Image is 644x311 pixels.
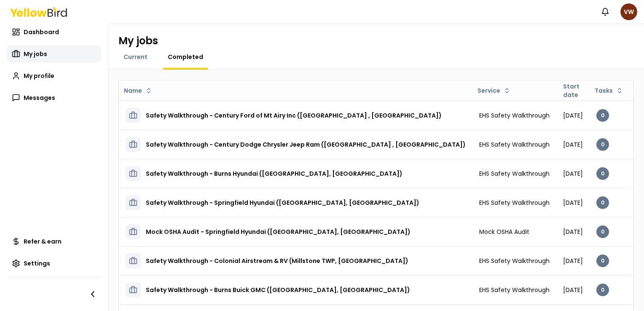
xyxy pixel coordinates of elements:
span: Completed [168,53,203,61]
span: EHS Safety Walkthrough [479,169,550,178]
th: Start date [556,80,590,101]
span: [DATE] [563,140,583,149]
a: Refer & earn [7,233,101,250]
a: Dashboard [7,24,101,40]
span: Tasks [595,86,613,95]
span: Current [123,53,148,61]
span: EHS Safety Walkthrough [479,140,550,149]
span: EHS Safety Walkthrough [479,286,550,294]
span: [DATE] [563,286,583,294]
span: Mock OSHA Audit [479,228,529,236]
a: My profile [7,67,101,84]
span: VW [620,3,637,20]
a: Messages [7,89,101,106]
span: Settings [24,259,50,268]
button: Name [121,84,156,97]
div: 0 [596,284,609,296]
div: 0 [596,138,609,151]
span: My jobs [24,50,47,58]
div: 0 [596,255,609,267]
a: Current [118,53,153,61]
a: Completed [163,53,208,61]
span: [DATE] [563,111,583,120]
span: Refer & earn [24,237,62,246]
a: My jobs [7,46,101,62]
div: 0 [596,196,609,209]
div: 0 [596,167,609,180]
span: EHS Safety Walkthrough [479,257,550,265]
h1: My jobs [118,34,158,48]
button: Service [474,84,514,97]
span: Dashboard [24,28,59,36]
div: 0 [596,109,609,122]
h3: Safety Walkthrough - Century Dodge Chrysler Jeep Ram ([GEOGRAPHIC_DATA] , [GEOGRAPHIC_DATA]) [146,137,466,152]
button: Tasks [591,84,626,97]
div: 0 [596,225,609,238]
span: My profile [24,72,54,80]
span: [DATE] [563,228,583,236]
h3: Safety Walkthrough - Springfield Hyundai ([GEOGRAPHIC_DATA], [GEOGRAPHIC_DATA]) [146,195,419,210]
h3: Safety Walkthrough - Century Ford of Mt Airy Inc ([GEOGRAPHIC_DATA] , [GEOGRAPHIC_DATA]) [146,108,442,123]
a: Settings [7,255,101,272]
span: Messages [24,94,55,102]
span: EHS Safety Walkthrough [479,198,550,207]
span: Service [478,86,500,95]
span: Name [124,86,142,95]
h3: Safety Walkthrough - Burns Buick GMC ([GEOGRAPHIC_DATA], [GEOGRAPHIC_DATA]) [146,282,410,298]
span: [DATE] [563,169,583,178]
span: [DATE] [563,257,583,265]
h3: Mock OSHA Audit - Springfield Hyundai ([GEOGRAPHIC_DATA], [GEOGRAPHIC_DATA]) [146,224,411,239]
h3: Safety Walkthrough - Colonial Airstream & RV (Millstone TWP, [GEOGRAPHIC_DATA]) [146,253,408,268]
h3: Safety Walkthrough - Burns Hyundai ([GEOGRAPHIC_DATA], [GEOGRAPHIC_DATA]) [146,166,402,181]
span: EHS Safety Walkthrough [479,111,550,120]
span: [DATE] [563,198,583,207]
